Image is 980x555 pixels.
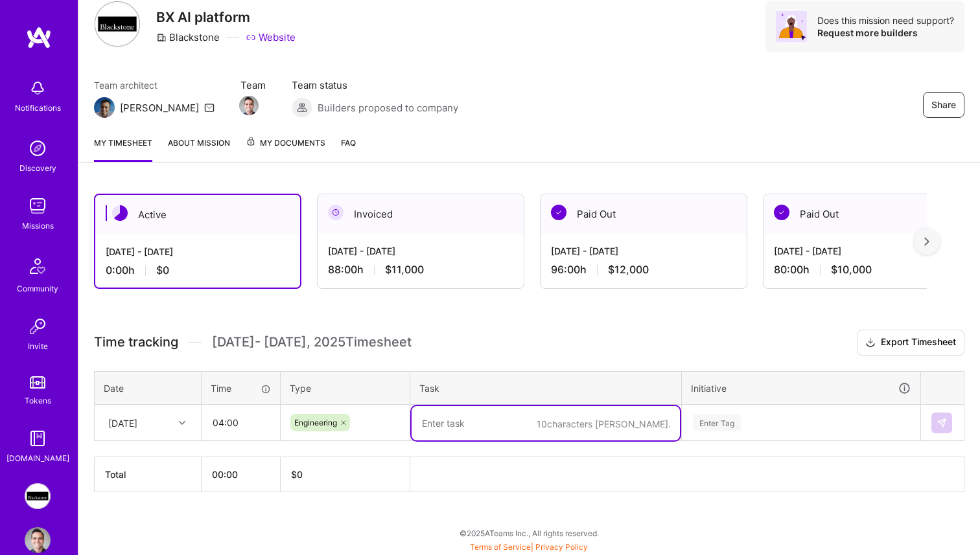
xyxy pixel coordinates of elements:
a: Blackstone: BX AI platform [21,483,54,509]
div: Invoiced [318,194,524,234]
span: $12,000 [608,263,649,277]
th: Task [410,371,682,405]
div: [PERSON_NAME] [120,101,199,115]
th: 00:00 [202,457,281,492]
div: 10 characters [PERSON_NAME]. [537,418,671,430]
i: icon CompanyGray [156,32,167,43]
span: Team [240,78,266,92]
span: Team architect [94,78,215,92]
img: tokens [30,376,45,389]
img: right [924,237,929,246]
i: icon Download [865,336,876,350]
div: Community [17,282,58,295]
div: Notifications [15,101,61,115]
div: [DATE] - [DATE] [551,244,736,258]
div: Active [95,195,300,234]
th: Total [95,457,202,492]
img: teamwork [25,193,51,219]
div: Enter Tag [693,413,741,433]
img: guide book [25,425,51,451]
th: Type [281,371,410,405]
div: © 2025 ATeams Inc., All rights reserved. [78,517,980,549]
img: Team Member Avatar [239,96,259,115]
button: Export Timesheet [857,330,964,356]
span: [DATE] - [DATE] , 2025 Timesheet [212,334,412,350]
img: Builders proposed to company [292,97,312,118]
div: Initiative [691,381,911,396]
span: Engineering [294,418,337,427]
span: Time tracking [94,334,178,350]
div: Discovery [19,161,56,175]
div: 96:00 h [551,263,736,277]
div: [DATE] - [DATE] [328,244,513,258]
div: Invite [28,339,48,353]
a: Terms of Service [470,542,531,552]
img: Team Architect [94,97,115,118]
span: My Documents [246,136,325,150]
span: Share [931,98,956,111]
a: Privacy Policy [535,542,588,552]
div: [DATE] [108,416,137,429]
img: logo [26,26,52,49]
img: Blackstone: BX AI platform [25,483,51,509]
div: Request more builders [817,27,954,39]
span: | [470,542,588,552]
div: [DATE] - [DATE] [106,245,290,258]
img: Paid Out [551,205,566,220]
img: bell [25,75,51,101]
img: Submit [937,418,947,428]
a: User Avatar [21,527,54,553]
div: Paid Out [764,194,970,234]
i: icon Chevron [179,420,185,426]
a: My timesheet [94,136,152,162]
a: My Documents [246,136,325,162]
div: [DATE] - [DATE] [774,244,959,258]
i: icon Mail [204,102,215,113]
img: Active [112,205,128,221]
a: Website [246,30,296,44]
a: Team Member Avatar [240,95,257,117]
div: [DOMAIN_NAME] [6,451,69,465]
a: About Mission [168,136,230,162]
img: Community [22,251,53,282]
div: Missions [22,219,54,232]
div: Does this mission need support? [817,14,954,27]
img: discovery [25,135,51,161]
th: Date [95,371,202,405]
div: Tokens [25,394,51,407]
span: $0 [156,264,169,277]
span: Team status [292,78,458,92]
button: Share [923,92,964,118]
div: 80:00 h [774,263,959,277]
div: Blackstone [156,30,220,44]
img: Invite [25,313,51,339]
img: Invoiced [328,205,344,220]
img: Avatar [776,11,807,42]
div: 0:00 h [106,264,290,277]
span: $10,000 [831,263,872,277]
img: Company Logo [94,1,141,47]
span: $11,000 [385,263,424,277]
input: HH:MM [202,405,279,440]
img: User Avatar [25,527,51,553]
img: Paid Out [774,205,789,220]
div: 88:00 h [328,263,513,277]
span: Builders proposed to company [318,101,458,115]
span: $ 0 [291,469,303,480]
div: Paid Out [541,194,747,234]
h3: BX AI platform [156,9,296,25]
a: FAQ [341,136,356,162]
div: Time [211,381,271,395]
